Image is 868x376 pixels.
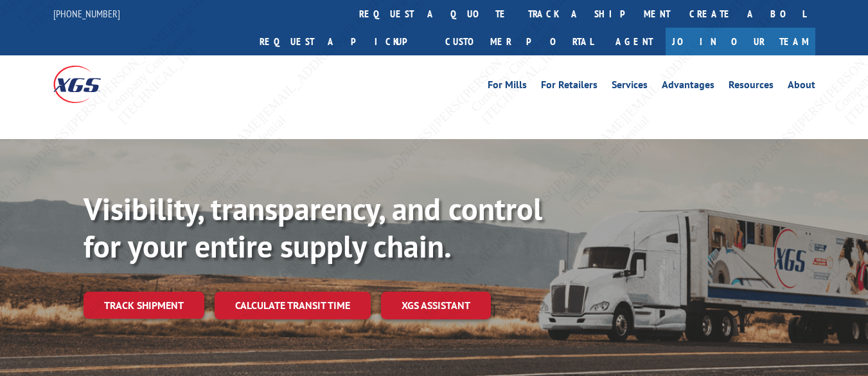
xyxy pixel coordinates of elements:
[788,80,815,94] a: About
[53,7,120,20] a: [PHONE_NUMBER]
[84,189,542,266] b: Visibility, transparency, and control for your entire supply chain.
[729,80,774,94] a: Resources
[666,28,815,55] a: Join Our Team
[381,292,491,319] a: XGS ASSISTANT
[84,292,204,319] a: Track shipment
[436,28,603,55] a: Customer Portal
[488,80,527,94] a: For Mills
[541,80,598,94] a: For Retailers
[250,28,436,55] a: Request a pickup
[662,80,714,94] a: Advantages
[603,28,666,55] a: Agent
[612,80,648,94] a: Services
[215,292,371,319] a: Calculate transit time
